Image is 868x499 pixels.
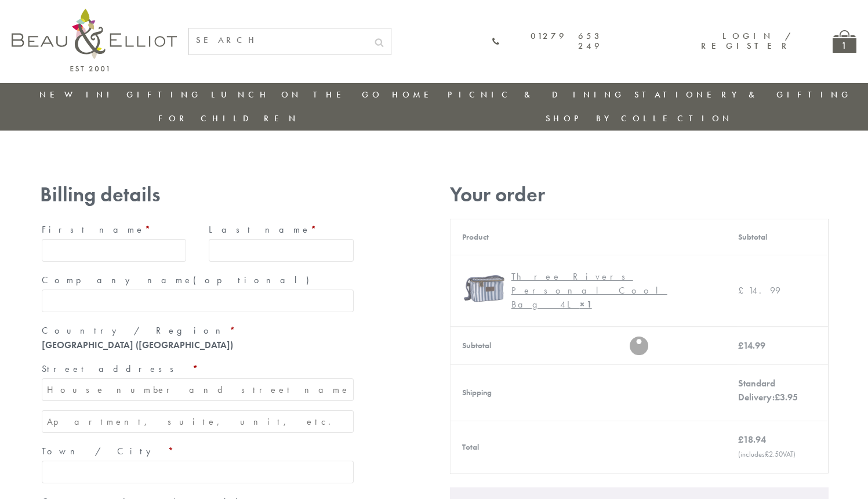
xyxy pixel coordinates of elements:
[211,89,383,100] a: Lunch On The Go
[209,220,354,239] label: Last name
[42,410,354,433] input: Apartment, suite, unit, etc. (optional)
[634,89,852,100] a: Stationery & Gifting
[42,360,354,378] label: Street address
[42,442,354,461] label: Town / City
[42,339,233,351] strong: [GEOGRAPHIC_DATA] ([GEOGRAPHIC_DATA])
[392,89,438,100] a: Home
[701,30,792,52] a: Login / Register
[42,220,187,239] label: First name
[546,113,733,124] a: Shop by collection
[450,183,829,207] h3: Your order
[833,30,856,53] a: 1
[42,378,354,401] input: House number and street name
[126,89,202,100] a: Gifting
[12,9,177,71] img: logo
[193,274,316,286] span: (optional)
[40,183,355,207] h3: Billing details
[448,89,625,100] a: Picnic & Dining
[158,113,299,124] a: For Children
[42,321,354,340] label: Country / Region
[492,31,603,52] a: 01279 653 249
[39,89,117,100] a: New in!
[189,28,368,52] input: SEARCH
[42,271,354,290] label: Company name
